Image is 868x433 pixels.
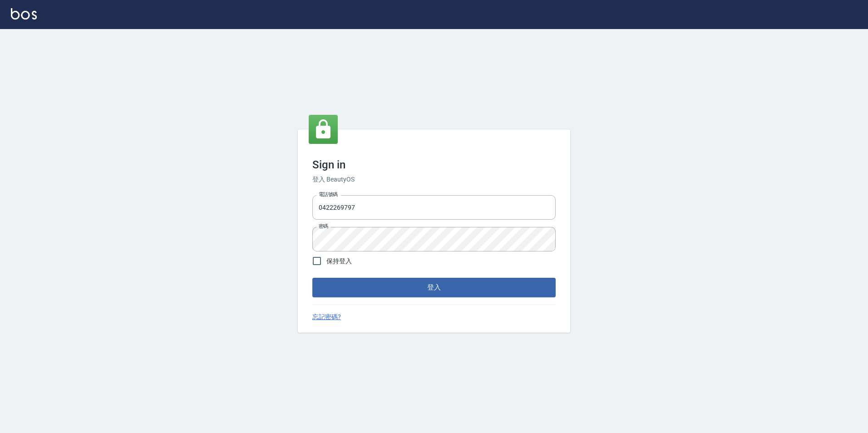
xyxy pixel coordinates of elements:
h3: Sign in [312,158,556,171]
h6: 登入 BeautyOS [312,175,556,184]
span: 保持登入 [326,256,352,266]
button: 登入 [312,278,556,297]
label: 密碼 [319,223,328,230]
a: 忘記密碼? [312,312,341,322]
img: Logo [11,8,37,20]
label: 電話號碼 [319,191,338,198]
